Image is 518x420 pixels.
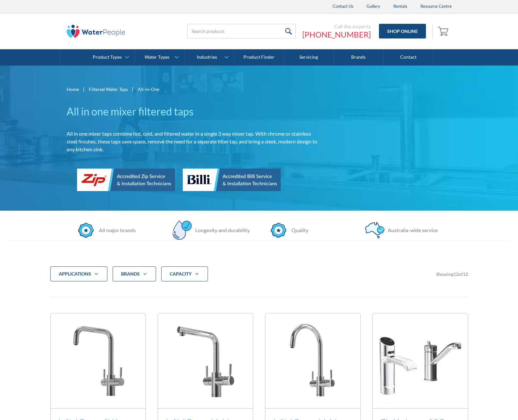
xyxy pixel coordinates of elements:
[302,23,371,30] div: Call the experts
[135,49,184,66] a: Water Types
[438,26,450,36] img: shopping cart
[50,266,107,281] div: applications
[82,85,86,93] div: |
[138,86,159,93] div: All-in-One
[288,226,308,234] div: Quality
[436,271,468,277] div: Showing of
[436,23,452,39] a: Open empty cart
[121,271,140,277] div: Brands
[453,271,459,277] span: 12
[51,313,146,408] img: InSinkErator 3N1 Multitap - Hot and Cold Mains Water plus Boiling Filtered - U Shaped
[284,49,334,66] a: Servicing
[234,49,284,66] a: Product Finder
[113,266,156,281] div: Brands
[96,226,136,234] div: All major brands
[379,24,426,38] a: Shop Online
[145,54,169,60] div: Water Types
[67,130,317,153] p: All in one mixer taps combine hot, cold, and filtered water in a single 3 way mixer tap. With chr...
[192,226,250,234] div: Longevity and durability
[89,86,128,93] a: Filtered Water Taps
[334,49,384,66] a: Brands
[50,266,468,292] form: Filter 5
[385,226,438,234] div: Australia-wide service
[131,85,134,93] div: |
[93,54,122,60] div: Product Types
[197,54,217,60] div: Industries
[184,49,234,66] a: Industries
[59,271,91,277] div: applications
[384,49,433,66] a: Contact
[170,271,192,277] strong: CAPACITY
[302,30,371,39] a: [PHONE_NUMBER]
[67,25,125,38] img: The Water People
[158,313,253,408] img: InSinkErator Multitap 3N1, Hot and Cold Mains plus Filtered Boiling - L Shaped
[373,313,468,408] img: Zip Hydrotap G5 Four in One BCHA100 Boiling & Chilled + Mains Hot & Cold (Commercial)
[161,266,208,281] div: CAPACITY
[85,49,134,66] a: Product Types
[463,271,468,277] span: 12
[187,24,296,38] input: Search products
[67,104,317,119] h1: All in one mixer filtered taps
[265,313,360,408] img: InSinkErator Multitap 3N1 Mains Hot and Cold, Filtered Boiling Water - J Shaped
[67,86,79,93] a: Home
